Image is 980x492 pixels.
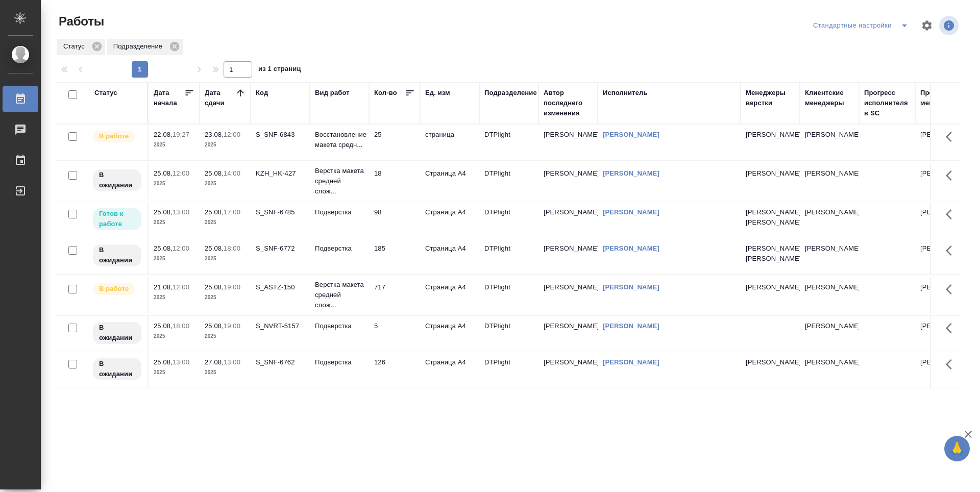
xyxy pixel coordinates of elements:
span: Посмотреть информацию [939,16,961,35]
p: [PERSON_NAME] [746,130,795,140]
p: Подразделение [113,41,166,52]
div: Статус [57,39,105,55]
td: [PERSON_NAME] [800,352,859,388]
p: 25.08, [205,169,224,177]
p: 2025 [154,254,194,264]
a: [PERSON_NAME] [603,358,659,366]
p: 21.08, [154,283,173,291]
div: Ед. изм [425,88,450,98]
p: 2025 [154,367,194,378]
p: 2025 [154,331,194,341]
td: 25 [369,125,420,160]
div: Исполнитель назначен, приступать к работе пока рано [92,243,142,267]
td: 5 [369,316,420,352]
p: 22.08, [154,131,173,138]
a: [PERSON_NAME] [603,244,659,252]
p: 25.08, [154,322,173,330]
p: В ожидании [99,245,135,265]
td: DTPlight [479,316,538,352]
p: 25.08, [205,322,224,330]
div: Код [256,88,268,98]
td: [PERSON_NAME] [538,125,598,160]
td: [PERSON_NAME] [800,277,859,313]
p: 2025 [205,179,246,189]
div: Менеджеры верстки [746,88,795,108]
td: [PERSON_NAME] [538,352,598,388]
p: 19:00 [224,322,240,330]
div: Дата начала [154,88,184,108]
div: Автор последнего изменения [544,88,593,118]
div: Исполнитель может приступить к работе [92,207,142,231]
button: Здесь прячутся важные кнопки [940,125,964,149]
td: [PERSON_NAME] [915,238,974,274]
p: В ожидании [99,170,135,190]
td: Страница А4 [420,163,479,199]
td: 185 [369,238,420,274]
a: [PERSON_NAME] [603,131,659,138]
p: В работе [99,284,129,294]
td: DTPlight [479,202,538,238]
p: 25.08, [154,244,173,252]
td: Страница А4 [420,352,479,388]
p: 23.08, [205,131,224,138]
p: Восстановление макета средн... [315,130,364,150]
p: [PERSON_NAME] [746,282,795,292]
td: [PERSON_NAME] [800,125,859,160]
div: S_SNF-6772 [256,243,305,254]
div: Исполнитель назначен, приступать к работе пока рано [92,357,142,381]
p: 25.08, [205,283,224,291]
td: DTPlight [479,277,538,313]
td: Страница А4 [420,202,479,238]
td: Страница А4 [420,238,479,274]
button: Здесь прячутся важные кнопки [940,316,964,340]
p: [PERSON_NAME], [PERSON_NAME] [746,207,795,228]
div: Подразделение [484,88,537,98]
div: Вид работ [315,88,350,98]
div: Кол-во [374,88,397,98]
button: Здесь прячутся важные кнопки [940,238,964,263]
td: DTPlight [479,352,538,388]
p: 2025 [154,179,194,189]
p: 12:00 [173,283,189,291]
td: 126 [369,352,420,388]
p: 12:00 [224,131,240,138]
p: Подверстка [315,207,364,217]
p: Подверстка [315,321,364,331]
p: 25.08, [154,358,173,366]
div: split button [811,17,915,34]
p: 2025 [154,217,194,228]
div: S_NVRT-5157 [256,321,305,331]
div: Прогресс исполнителя в SC [864,88,910,118]
td: [PERSON_NAME] [915,125,974,160]
p: 17:00 [224,208,240,216]
p: В работе [99,131,129,141]
p: 2025 [205,254,246,264]
p: 25.08, [154,169,173,177]
td: [PERSON_NAME] [538,277,598,313]
p: 2025 [154,292,194,303]
td: [PERSON_NAME] [915,277,974,313]
p: 25.08, [205,244,224,252]
p: 14:00 [224,169,240,177]
td: 18 [369,163,420,199]
span: 🙏 [948,438,966,459]
button: 🙏 [944,436,970,461]
p: 25.08, [154,208,173,216]
p: 19:00 [224,283,240,291]
td: [PERSON_NAME] [800,163,859,199]
p: Верстка макета средней слож... [315,280,364,310]
td: [PERSON_NAME] [538,163,598,199]
p: 2025 [205,292,246,303]
p: 2025 [154,140,194,150]
p: 2025 [205,217,246,228]
td: страница [420,125,479,160]
div: Исполнитель [603,88,648,98]
div: Проектные менеджеры [920,88,969,108]
span: из 1 страниц [258,63,301,78]
td: [PERSON_NAME] [538,316,598,352]
p: 12:00 [173,169,189,177]
p: 12:00 [173,244,189,252]
td: [PERSON_NAME] [538,202,598,238]
p: [PERSON_NAME] [746,168,795,179]
p: 19:27 [173,131,189,138]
